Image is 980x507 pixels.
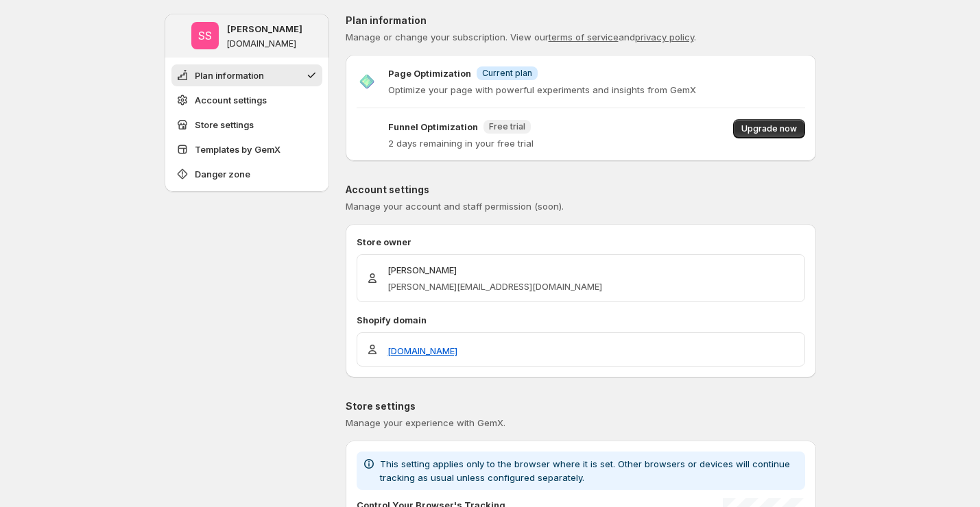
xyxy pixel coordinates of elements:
p: Plan information [346,14,816,27]
p: [PERSON_NAME][EMAIL_ADDRESS][DOMAIN_NAME] [387,280,602,293]
p: Store owner [357,235,805,249]
p: Page Optimization [388,66,471,80]
p: Shopify domain [357,313,805,327]
button: Store settings [171,114,322,136]
span: Manage your account and staff permission (soon). [346,201,564,212]
p: Funnel Optimization [388,120,478,134]
span: Free trial [489,121,525,132]
span: Danger zone [195,167,250,181]
button: Templates by GemX [171,138,322,160]
span: Sandy Sandy [191,22,219,49]
text: SS [198,29,212,42]
span: This setting applies only to the browser where it is set. Other browsers or devices will continue... [380,458,790,483]
p: Store settings [346,399,816,413]
p: 2 days remaining in your free trial [388,136,534,150]
span: Plan information [195,69,264,82]
p: [PERSON_NAME] [387,263,602,277]
p: [DOMAIN_NAME] [227,38,296,49]
button: Account settings [171,89,322,111]
p: Optimize your page with powerful experiments and insights from GemX [388,83,696,97]
button: Danger zone [171,163,322,185]
span: Current plan [482,68,532,79]
p: Account settings [346,183,816,197]
a: terms of service [549,32,619,42]
button: Plan information [171,64,322,86]
button: Upgrade now [733,119,805,138]
span: Manage your experience with GemX. [346,417,505,428]
span: Manage or change your subscription. View our and . [346,32,696,42]
a: [DOMAIN_NAME] [387,344,457,358]
span: Templates by GemX [195,143,280,156]
span: Account settings [195,93,267,107]
span: Upgrade now [741,123,797,134]
p: [PERSON_NAME] [227,22,302,36]
a: privacy policy [635,32,694,42]
img: Page Optimization [357,71,377,92]
span: Store settings [195,118,254,132]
